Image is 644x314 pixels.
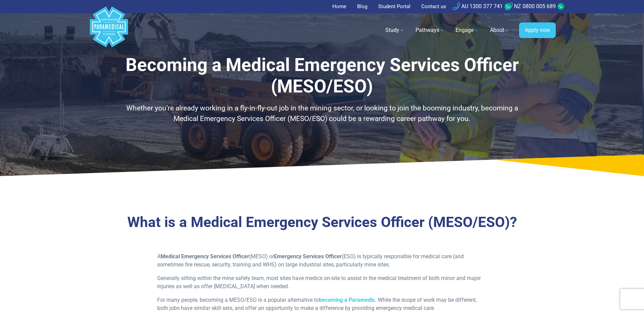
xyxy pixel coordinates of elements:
[157,274,487,291] p: Generally sitting within the mine safety team, most sites have medics on-site to assist in the me...
[89,13,129,48] a: Australian Paramedical College
[505,3,556,10] a: NZ 0800 005 689
[124,214,521,231] h3: What is a Medical Emergency Services Officer (MESO/ESO)?
[453,3,503,10] a: AU 1300 377 741
[161,253,249,260] strong: Medical Emergency Services Officer
[411,21,449,40] a: Pathways
[381,21,409,40] a: Study
[452,21,483,40] a: Engage
[319,297,375,303] a: becoming a Paramedic
[157,252,487,269] p: A (MESO) or (ESO) is typically responsible for medical care (and sometimes fire rescue, security,...
[274,253,342,260] strong: Emergency Services Officer
[157,296,487,312] p: For many people, becoming a MESO/ESO is a popular alternative to . While the scope of work may be...
[519,22,556,38] a: Apply now
[124,54,521,98] h1: Becoming a Medical Emergency Services Officer (MESO/ESO)
[486,21,514,40] a: About
[124,103,521,124] p: Whether you’re already working in a fly-in-fly-out job in the mining sector, or looking to join t...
